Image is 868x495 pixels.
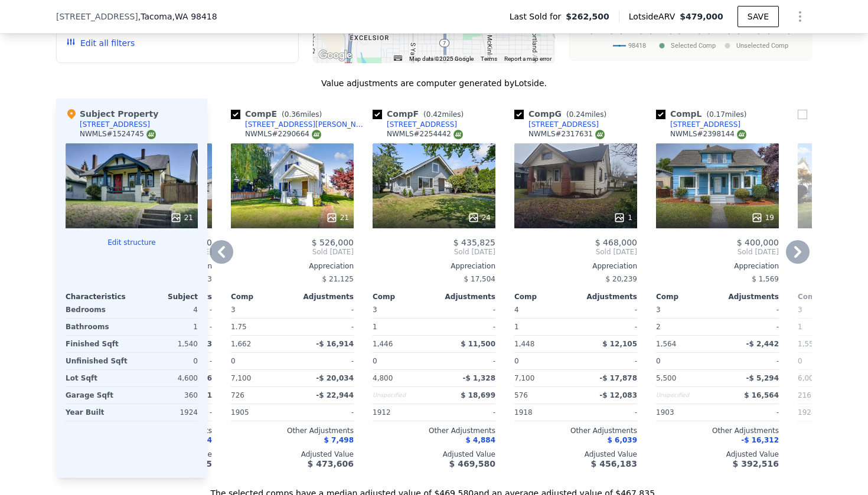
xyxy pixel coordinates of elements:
[56,11,138,22] span: [STREET_ADDRESS]
[134,404,198,421] div: 1924
[717,292,779,301] div: Adjustments
[733,459,779,468] span: $ 392,516
[316,48,355,63] img: Google
[606,275,637,283] span: $ 20,239
[461,340,495,348] span: $ 11,500
[231,404,290,421] div: 1905
[134,336,198,352] div: 1,540
[316,48,355,63] a: Open this area in Google Maps (opens a new window)
[434,292,495,301] div: Adjustments
[670,129,746,139] div: NWMLS # 2398144
[798,374,818,382] span: 6,000
[66,238,198,247] button: Edit structure
[680,12,723,21] span: $479,000
[578,301,637,318] div: -
[656,261,779,271] div: Appreciation
[373,108,468,120] div: Comp F
[231,357,236,365] span: 0
[231,292,292,301] div: Comp
[514,340,534,348] span: 1,448
[798,340,818,348] span: 1,554
[134,301,198,318] div: 4
[656,120,740,129] a: [STREET_ADDRESS]
[752,275,779,283] span: $ 1,569
[312,238,354,247] span: $ 526,000
[66,404,129,421] div: Year Built
[608,436,637,444] span: $ 6,039
[481,55,497,62] a: Terms (opens in new tab)
[528,129,605,139] div: NWMLS # 2317631
[245,120,368,129] div: [STREET_ADDRESS][PERSON_NAME]
[738,26,760,34] text: [DATE]
[436,319,495,335] div: -
[656,404,715,421] div: 1903
[80,120,150,129] div: [STREET_ADDRESS]
[528,120,599,129] div: [STREET_ADDRESS]
[134,353,198,369] div: 0
[312,130,321,139] img: NWMLS Logo
[744,391,779,399] span: $ 16,564
[569,110,585,119] span: 0.24
[231,306,236,314] span: 3
[387,120,457,129] div: [STREET_ADDRESS]
[231,108,327,120] div: Comp E
[514,306,519,314] span: 4
[678,26,701,34] text: [DATE]
[746,374,779,382] span: -$ 5,294
[720,301,779,318] div: -
[394,55,402,61] button: Keyboard shortcuts
[66,370,129,386] div: Lot Sqft
[285,110,301,119] span: 0.36
[656,292,717,301] div: Comp
[656,247,779,257] span: Sold [DATE]
[510,11,566,22] span: Last Sold for
[751,212,774,224] div: 19
[466,436,495,444] span: $ 4,884
[514,450,637,459] div: Adjusted Value
[277,110,327,119] span: ( miles)
[737,130,746,139] img: NWMLS Logo
[231,120,368,129] a: [STREET_ADDRESS][PERSON_NAME]
[231,391,244,399] span: 726
[562,110,611,119] span: ( miles)
[326,212,349,224] div: 21
[172,12,217,21] span: , WA 98418
[295,319,354,335] div: -
[66,336,129,352] div: Finished Sqft
[656,387,715,404] div: Unspecified
[436,404,495,421] div: -
[514,120,599,129] a: [STREET_ADDRESS]
[468,212,491,224] div: 24
[798,319,857,335] div: 1
[132,292,198,301] div: Subject
[373,319,432,335] div: 1
[656,319,715,335] div: 2
[231,261,354,271] div: Appreciation
[566,11,609,22] span: $262,500
[231,426,354,435] div: Other Adjustments
[656,306,661,314] span: 3
[701,110,751,119] span: ( miles)
[599,391,637,399] span: -$ 12,083
[409,55,474,62] span: Map data ©2025 Google
[56,77,812,89] div: Value adjustments are computer generated by Lotside .
[514,292,576,301] div: Comp
[373,387,432,404] div: Unspecified
[514,247,637,257] span: Sold [DATE]
[231,374,251,382] span: 7,100
[463,374,495,382] span: -$ 1,328
[737,238,779,247] span: $ 400,000
[146,130,156,139] img: NWMLS Logo
[231,319,290,335] div: 1.75
[316,391,354,399] span: -$ 22,944
[798,306,802,314] span: 3
[595,238,637,247] span: $ 468,000
[373,404,432,421] div: 1912
[373,340,393,348] span: 1,446
[670,120,740,129] div: [STREET_ADDRESS]
[590,26,613,34] text: [DATE]
[514,426,637,435] div: Other Adjustments
[768,26,790,34] text: [DATE]
[419,110,468,119] span: ( miles)
[656,340,676,348] span: 1,564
